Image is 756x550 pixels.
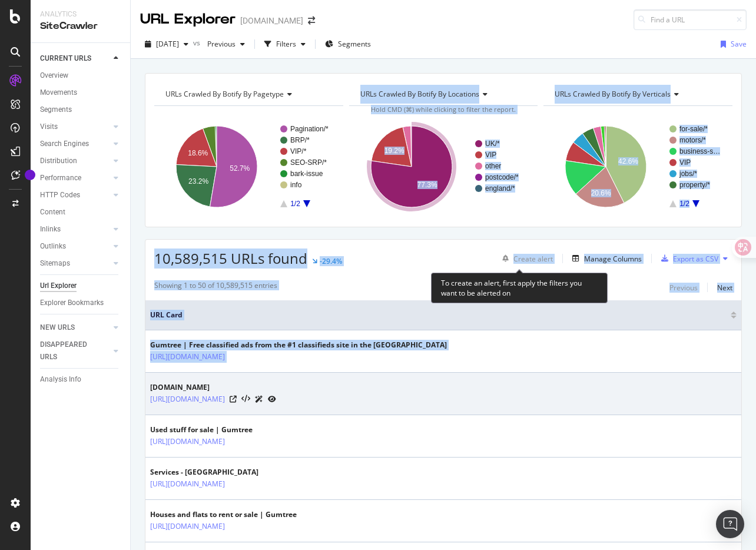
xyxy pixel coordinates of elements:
text: info [290,181,302,189]
text: 19.2% [384,147,404,155]
text: 52.7% [230,164,250,173]
button: Segments [320,35,376,54]
div: Previous [669,283,698,293]
svg: A chart. [349,115,538,218]
a: NEW URLS [40,322,110,334]
div: Inlinks [40,223,61,236]
div: Sitemaps [40,257,70,270]
div: -29.4% [320,256,342,266]
a: [URL][DOMAIN_NAME] [150,436,225,448]
span: Previous [203,39,236,49]
text: 1/2 [290,200,300,208]
div: SiteCrawler [40,19,121,33]
text: 18.6% [188,149,208,157]
div: Analytics [40,9,121,19]
div: A chart. [154,115,343,218]
a: Performance [40,172,110,184]
div: Visits [40,121,58,133]
text: 42.6% [618,157,638,165]
a: Visits [40,121,110,133]
a: [URL][DOMAIN_NAME] [150,351,225,363]
a: AI Url Details [255,393,263,405]
span: URL Card [150,310,728,320]
a: Search Engines [40,138,110,150]
a: [URL][DOMAIN_NAME] [150,521,225,532]
button: Filters [260,35,310,54]
div: Open Intercom Messenger [716,510,744,538]
div: Used stuff for sale | Gumtree [150,425,276,435]
div: Showing 1 to 50 of 10,589,515 entries [154,280,277,294]
a: Visit Online Page [230,396,237,403]
div: Services - [GEOGRAPHIC_DATA] [150,467,276,478]
text: postcode/* [485,173,519,181]
a: Content [40,206,122,218]
text: property/* [679,181,710,189]
text: Pagination/* [290,125,329,133]
a: Inlinks [40,223,110,236]
text: for-sale/* [679,125,708,133]
div: Create alert [513,254,553,264]
text: motors/* [679,136,706,144]
text: jobs/* [679,170,697,178]
a: Analysis Info [40,373,122,386]
text: 20.6% [591,189,611,197]
button: Manage Columns [568,251,642,266]
text: VIP [679,158,691,167]
span: URLs Crawled By Botify By pagetype [165,89,284,99]
a: Distribution [40,155,110,167]
button: Previous [203,35,250,54]
text: 23.2% [188,177,208,185]
h4: URLs Crawled By Botify By locations [358,85,528,104]
a: Overview [40,69,122,82]
button: Next [717,280,732,294]
div: Filters [276,39,296,49]
span: URLs Crawled By Botify By verticals [555,89,671,99]
button: Create alert [498,249,553,268]
text: bark-issue [290,170,323,178]
div: Outlinks [40,240,66,253]
div: Search Engines [40,138,89,150]
div: Content [40,206,65,218]
h4: URLs Crawled By Botify By pagetype [163,85,333,104]
div: [DOMAIN_NAME] [150,382,276,393]
text: SEO-SRP/* [290,158,327,167]
div: Gumtree | Free classified ads from the #1 classifieds site in the [GEOGRAPHIC_DATA] [150,340,447,350]
span: Hold CMD (⌘) while clicking to filter the report. [371,105,516,114]
button: Save [716,35,747,54]
div: arrow-right-arrow-left [308,16,315,25]
a: Outlinks [40,240,110,253]
text: 77.3% [417,181,437,189]
svg: A chart. [543,115,732,218]
text: VIP/* [290,147,307,155]
h4: URLs Crawled By Botify By verticals [552,85,722,104]
div: Save [731,39,747,49]
div: URL Explorer [140,9,236,29]
div: [DOMAIN_NAME] [240,15,303,26]
text: business-s… [679,147,720,155]
a: Url Explorer [40,280,122,292]
div: HTTP Codes [40,189,80,201]
div: Analysis Info [40,373,81,386]
div: Manage Columns [584,254,642,264]
span: Segments [338,39,371,49]
div: DISAPPEARED URLS [40,339,100,363]
button: [DATE] [140,35,193,54]
div: To create an alert, first apply the filters you want to be alerted on [441,278,598,298]
div: Next [717,283,732,293]
a: [URL][DOMAIN_NAME] [150,393,225,405]
a: URL Inspection [268,393,276,405]
div: Distribution [40,155,77,167]
span: URLs Crawled By Botify By locations [360,89,479,99]
div: Export as CSV [673,254,718,264]
div: Movements [40,87,77,99]
a: [URL][DOMAIN_NAME] [150,478,225,490]
div: Tooltip anchor [25,170,35,180]
a: Explorer Bookmarks [40,297,122,309]
button: Previous [669,280,698,294]
a: HTTP Codes [40,189,110,201]
input: Find a URL [634,9,747,30]
div: Explorer Bookmarks [40,297,104,309]
a: Movements [40,87,122,99]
